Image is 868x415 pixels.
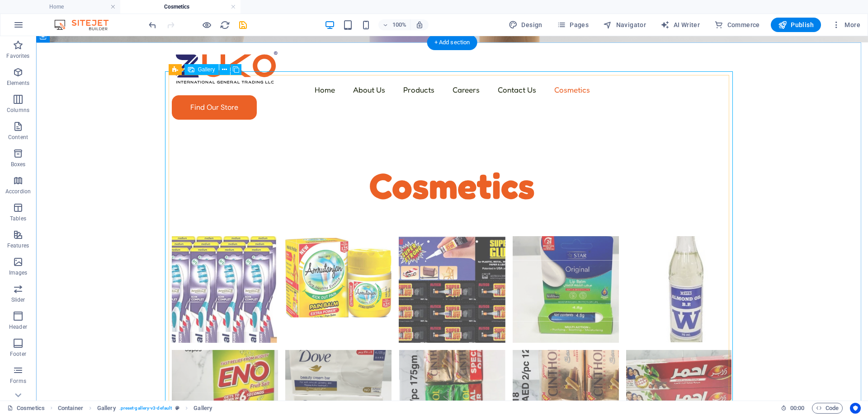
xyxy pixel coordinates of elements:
span: Publish [778,20,814,29]
button: 100% [378,19,410,30]
p: Elements [7,79,30,87]
nav: breadcrumb [58,403,212,414]
button: Pages [553,18,592,32]
span: Commerce [714,20,760,29]
h6: 100% [392,19,406,30]
p: Accordion [5,188,31,195]
h4: Cosmetics [120,2,241,12]
button: Publish [771,18,821,32]
button: undo [147,19,158,30]
div: Design (Ctrl+Alt+Y) [505,18,546,32]
i: Save (Ctrl+S) [238,20,248,30]
button: save [237,19,248,30]
p: Slider [11,296,25,303]
span: Code [816,403,839,414]
p: Images [9,269,28,276]
button: Code [812,403,843,414]
button: Design [505,18,546,32]
p: Features [7,242,29,249]
span: : [797,405,798,411]
span: 00 00 [790,403,804,414]
p: Footer [10,350,26,358]
span: More [832,20,860,29]
i: On resize automatically adjust zoom level to fit chosen device. [415,21,424,29]
button: AI Writer [657,18,703,32]
span: Pages [557,20,589,29]
div: + Add section [427,35,477,50]
p: Forms [10,378,26,385]
span: . preset-gallery-v3-default [119,403,172,414]
p: Favorites [6,52,29,60]
span: Click to select. Double-click to edit [97,403,116,414]
p: Boxes [11,161,26,168]
button: Commerce [711,18,764,32]
span: AI Writer [660,20,700,29]
button: Navigator [599,18,650,32]
p: Header [9,323,27,331]
p: Columns [7,107,29,114]
span: Gallery [198,67,215,72]
p: Tables [10,215,26,222]
i: This element is a customizable preset [175,406,179,410]
i: Undo: columns ((6, 5, 2) -> (5, 5, 2)) (Ctrl+Z) [147,20,158,30]
button: Usercentrics [850,403,861,414]
span: Click to select. Double-click to edit [193,403,212,414]
h6: Session time [781,403,805,414]
span: Design [509,20,542,29]
button: reload [219,19,230,30]
p: Content [8,134,28,141]
img: Editor Logo [52,19,120,30]
a: Click to cancel selection. Double-click to open Pages [7,403,45,414]
i: Reload page [220,20,230,30]
span: Navigator [603,20,646,29]
button: More [828,18,864,32]
span: Click to select. Double-click to edit [58,403,83,414]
